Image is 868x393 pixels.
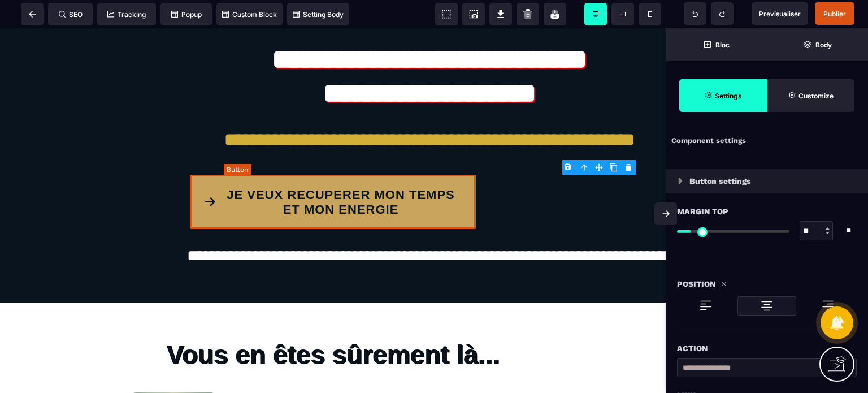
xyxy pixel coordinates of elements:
span: Preview [752,2,808,25]
span: Settings [679,79,767,112]
span: Open Layer Manager [767,28,868,61]
span: Setting Body [293,10,344,19]
span: Open Blocks [666,28,767,61]
strong: Customize [798,92,834,100]
span: Screenshot [462,3,485,25]
span: Margin Top [677,205,728,218]
span: Publier [823,10,846,18]
span: Previsualiser [759,10,801,18]
span: Open Style Manager [767,79,854,112]
span: Popup [171,10,202,19]
p: Position [677,277,715,291]
button: JE VEUX RECUPERER MON TEMPS ET MON ENERGIE [190,146,476,201]
span: SEO [59,10,83,19]
div: Action [677,342,857,355]
span: Tracking [107,10,146,19]
strong: Settings [715,92,742,100]
img: loading [678,178,683,184]
span: Custom Block [222,10,277,19]
img: loading [699,299,713,312]
img: loading [721,281,727,287]
strong: Bloc [715,41,730,49]
img: loading [760,299,774,313]
h1: Vous en êtes sûrement là... [113,305,553,347]
span: View components [435,3,458,25]
div: Component settings [666,130,868,152]
p: Button settings [689,174,751,188]
strong: Body [815,41,832,49]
